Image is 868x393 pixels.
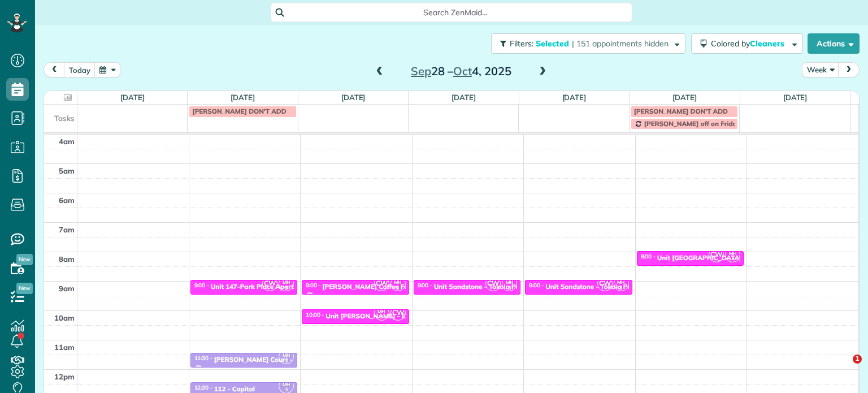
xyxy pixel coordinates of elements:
[830,355,857,382] iframe: Intercom live chat
[192,107,286,115] span: [PERSON_NAME] DON'T ADD
[802,62,839,77] button: Week
[120,93,145,102] a: [DATE]
[16,283,33,294] span: New
[59,284,75,293] span: 9am
[390,65,532,77] h2: 28 – 4, 2025
[59,196,75,205] span: 6am
[808,33,860,54] button: Actions
[657,254,826,262] div: Unit [GEOGRAPHIC_DATA][PERSON_NAME] - Capital
[16,254,33,265] span: New
[341,93,366,102] a: [DATE]
[672,93,697,102] a: [DATE]
[279,283,293,293] small: 3
[214,356,349,364] div: [PERSON_NAME] Court - [PERSON_NAME]
[783,93,808,102] a: [DATE]
[485,33,685,54] a: Filters: Selected | 151 appointments hidden
[375,312,389,322] small: 3
[214,385,255,393] div: 112 - Capital
[59,225,75,234] span: 7am
[711,38,788,49] span: Colored by
[853,355,862,364] span: 1
[634,107,728,115] span: [PERSON_NAME] DON'T ADD
[838,62,860,77] button: next
[510,38,533,49] span: Filters:
[572,38,669,49] span: | 151 appointments hidden
[562,93,587,102] a: [DATE]
[491,33,685,54] button: Filters: Selected | 151 appointments hidden
[322,283,424,291] div: [PERSON_NAME] Coffee Factory
[485,276,501,291] span: CW
[597,276,613,291] span: CW
[54,343,75,352] span: 11am
[434,283,544,291] div: Unit Sandstone - Tokola Properties
[502,283,517,293] small: 3
[374,276,389,291] span: CW
[391,283,405,293] small: 3
[262,276,277,291] span: CW
[614,283,628,293] small: 3
[750,38,786,49] span: Cleaners
[709,247,724,262] span: CW
[64,62,96,77] button: today
[390,305,406,321] span: CW
[325,312,413,320] div: Unit [PERSON_NAME] - Eko
[59,254,75,264] span: 8am
[644,119,744,128] span: [PERSON_NAME] off on Fridays
[453,64,472,78] span: Oct
[279,356,293,366] small: 3
[411,64,431,78] span: Sep
[54,372,75,381] span: 12pm
[545,283,656,291] div: Unit Sandstone - Tokola Properties
[54,313,75,322] span: 10am
[452,93,476,102] a: [DATE]
[231,93,255,102] a: [DATE]
[59,166,75,175] span: 5am
[44,62,65,77] button: prev
[726,253,740,264] small: 3
[536,38,570,49] span: Selected
[59,137,75,146] span: 4am
[211,283,415,291] div: Unit 147-Park Place Apartments - Capital Property Management
[691,33,803,54] button: Colored byCleaners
